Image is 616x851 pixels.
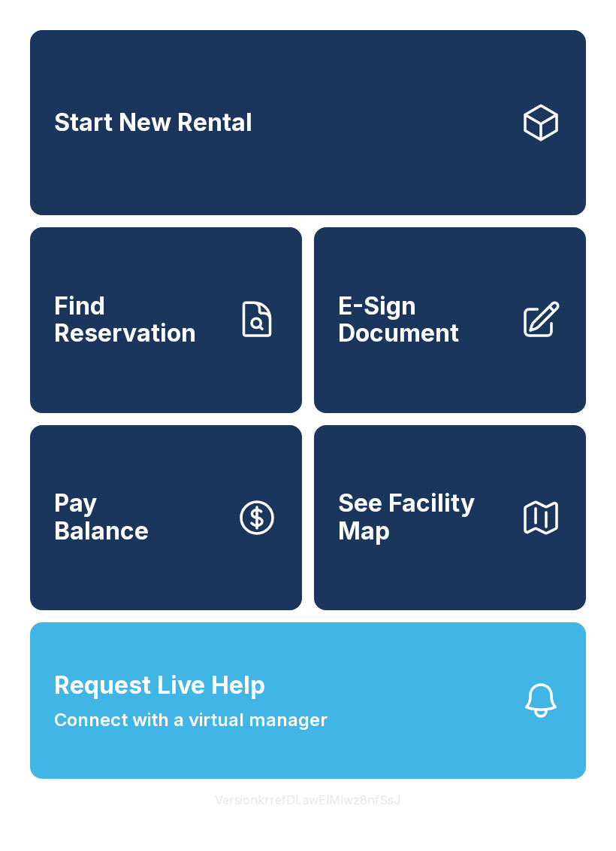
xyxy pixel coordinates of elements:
span: Request Live Help [54,667,265,704]
a: E-Sign Document [314,227,586,412]
button: Request Live HelpConnect with a virtual manager [30,622,586,779]
button: VersionkrrefDLawElMlwz8nfSsJ [203,779,413,821]
button: PayBalance [30,425,302,610]
span: Connect with a virtual manager [54,707,328,734]
button: See Facility Map [314,425,586,610]
span: Find Reservation [54,293,224,348]
span: Pay Balance [54,490,149,545]
span: E-Sign Document [338,293,508,348]
a: Start New Rental [30,30,586,215]
span: See Facility Map [338,490,508,545]
span: Start New Rental [54,109,252,137]
a: Find Reservation [30,227,302,412]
